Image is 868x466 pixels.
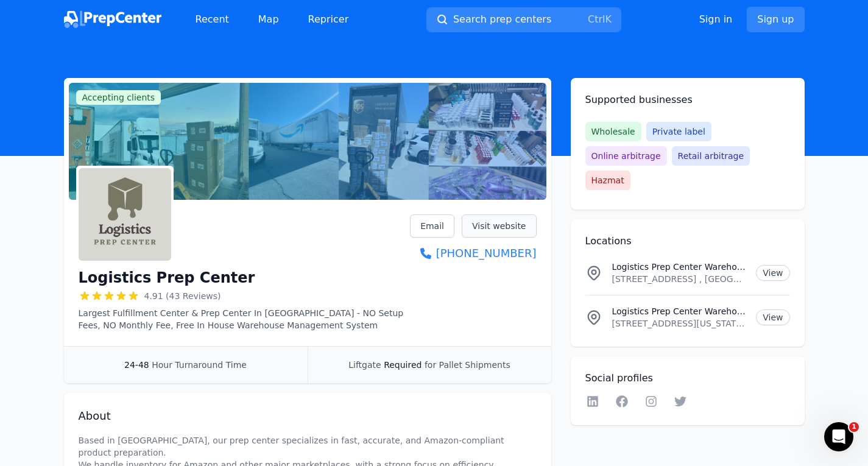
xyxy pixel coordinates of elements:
[756,309,789,325] a: View
[612,305,747,317] p: Logistics Prep Center Warehouse
[585,171,630,190] span: Hazmat
[605,13,612,25] kbd: K
[384,360,422,370] span: Required
[585,93,790,107] h2: Supported businesses
[348,360,381,370] span: Liftgate
[144,290,221,302] span: 4.91 (43 Reviews)
[672,146,750,166] span: Retail arbitrage
[756,265,789,281] a: View
[152,360,247,370] span: Hour Turnaround Time
[410,214,454,238] a: Email
[186,7,239,32] a: Recent
[585,122,641,141] span: Wholesale
[462,214,537,238] a: Visit website
[585,234,790,249] h2: Locations
[79,408,537,425] h2: About
[79,307,411,331] p: Largest Fulfillment Center & Prep Center In [GEOGRAPHIC_DATA] - NO Setup Fees, NO Monthly Fee, Fr...
[124,360,149,370] span: 24-48
[585,146,667,166] span: Online arbitrage
[79,168,171,261] img: Logistics Prep Center
[298,7,359,32] a: Repricer
[849,422,859,432] span: 1
[612,261,747,273] p: Logistics Prep Center Warehouse
[410,245,536,262] a: [PHONE_NUMBER]
[747,7,804,32] a: Sign up
[79,268,255,288] h1: Logistics Prep Center
[824,422,853,451] iframe: Intercom live chat
[249,7,289,32] a: Map
[612,273,747,285] p: [STREET_ADDRESS] , [GEOGRAPHIC_DATA], [US_STATE], 91020, [GEOGRAPHIC_DATA]
[585,371,790,386] h2: Social profiles
[588,13,605,25] kbd: Ctrl
[453,12,551,27] span: Search prep centers
[64,11,161,28] img: PrepCenter
[426,7,621,32] button: Search prep centersCtrlK
[646,122,711,141] span: Private label
[612,317,747,330] p: [STREET_ADDRESS][US_STATE][US_STATE]
[76,90,161,105] span: Accepting clients
[425,360,510,370] span: for Pallet Shipments
[699,12,733,27] a: Sign in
